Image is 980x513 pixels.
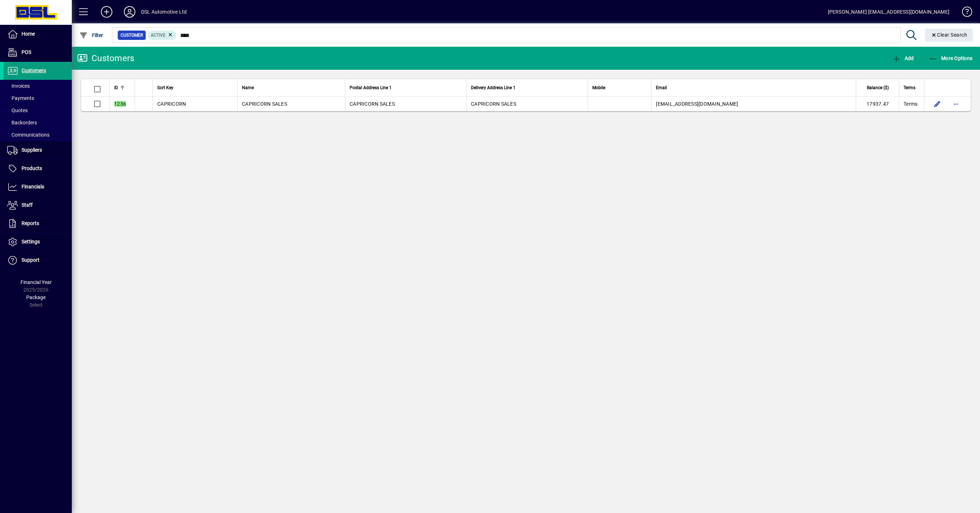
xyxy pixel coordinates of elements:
[904,100,918,107] span: Terms
[350,101,395,107] span: CAPRICORN SALES
[151,33,165,38] span: Active
[95,5,118,18] button: Add
[242,101,287,107] span: CAPRICORN SALES
[7,83,30,89] span: Invoices
[79,32,103,38] span: Filter
[22,220,39,226] span: Reports
[929,55,973,61] span: More Options
[242,84,254,92] span: Name
[892,55,914,61] span: Add
[157,84,173,92] span: Sort Key
[656,84,667,92] span: Email
[157,101,186,107] span: CAPRICORN
[242,84,341,92] div: Name
[22,165,42,171] span: Products
[7,132,50,138] span: Communications
[20,279,52,285] span: Financial Year
[904,84,915,92] span: Terms
[592,84,605,92] span: Mobile
[4,116,72,129] a: Backorders
[471,101,516,107] span: CAPRICORN SALES
[860,84,895,92] div: Balance ($)
[77,52,134,64] div: Customers
[828,6,949,18] div: [PERSON_NAME] [EMAIL_ADDRESS][DOMAIN_NAME]
[4,251,72,269] a: Support
[78,29,105,42] button: Filter
[4,25,72,43] a: Home
[22,147,42,153] span: Suppliers
[148,31,177,40] mat-chip: Activation Status: Active
[927,52,975,65] button: More Options
[4,160,72,178] a: Products
[22,31,35,37] span: Home
[957,1,971,25] a: Knowledge Base
[4,141,72,159] a: Suppliers
[350,84,392,92] span: Postal Address Line 1
[4,215,72,233] a: Reports
[4,92,72,104] a: Payments
[932,98,943,110] button: Edit
[114,101,126,107] em: 1236
[7,107,28,113] span: Quotes
[114,84,118,92] span: ID
[121,32,143,39] span: Customer
[867,84,889,92] span: Balance ($)
[592,84,647,92] div: Mobile
[4,104,72,116] a: Quotes
[950,98,962,110] button: More options
[22,239,40,244] span: Settings
[4,178,72,196] a: Financials
[4,233,72,251] a: Settings
[22,49,31,55] span: POS
[890,52,915,65] button: Add
[471,84,515,92] span: Delivery Address Line 1
[7,95,34,101] span: Payments
[4,129,72,141] a: Communications
[141,6,187,18] div: DSL Automotive Ltd
[656,84,851,92] div: Email
[656,101,738,107] span: [EMAIL_ADDRESS][DOMAIN_NAME]
[4,80,72,92] a: Invoices
[26,294,46,300] span: Package
[22,202,33,208] span: Staff
[931,32,967,38] span: Clear Search
[22,184,44,189] span: Financials
[4,196,72,214] a: Staff
[7,120,37,125] span: Backorders
[118,5,141,18] button: Profile
[22,257,39,263] span: Support
[4,43,72,61] a: POS
[114,84,130,92] div: ID
[22,68,46,73] span: Customers
[856,97,899,111] td: 17937.47
[925,29,973,42] button: Clear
